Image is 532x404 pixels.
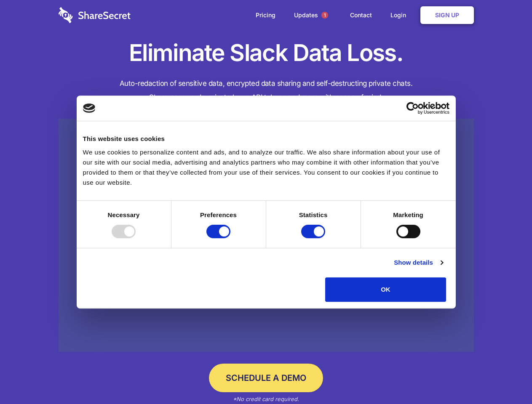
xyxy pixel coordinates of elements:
img: logo [83,104,96,113]
a: Contact [342,2,380,28]
strong: Statistics [299,211,328,218]
strong: Preferences [200,211,237,218]
span: 1 [321,12,328,19]
button: OK [325,277,446,302]
a: Login [382,2,419,28]
strong: Necessary [108,211,140,218]
a: Sign Up [420,6,474,24]
a: Schedule a Demo [209,364,323,392]
a: Show details [394,258,443,268]
h1: Eliminate Slack Data Loss. [59,38,474,68]
div: We use cookies to personalize content and ads, and to analyze our traffic. We also share informat... [83,147,449,188]
h4: Auto-redaction of sensitive data, encrypted data sharing and self-destructing private chats. Shar... [59,77,474,104]
div: This website uses cookies [83,134,449,144]
a: Wistia video thumbnail [59,119,474,352]
strong: Marketing [393,211,423,218]
a: Pricing [247,2,284,28]
img: logo-wordmark-white-trans-d4663122ce5f474addd5e946df7df03e33cb6a1c49d2221995e7729f52c070b2.svg [59,7,131,23]
em: *No credit card required. [233,396,299,402]
a: Usercentrics Cookiebot - opens in a new window [376,102,449,114]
